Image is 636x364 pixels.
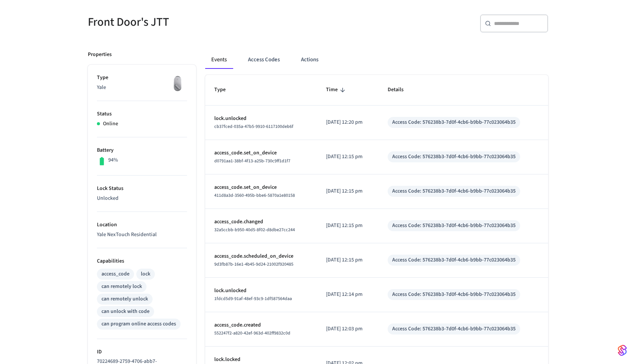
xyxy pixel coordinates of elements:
[205,51,548,69] div: ant example
[97,194,187,202] p: Unlocked
[214,115,308,123] p: lock.unlocked
[326,153,369,161] p: [DATE] 12:15 pm
[392,187,516,195] div: Access Code: 576238b3-7d0f-4cb6-b9bb-77c023064b35
[295,51,324,69] button: Actions
[326,222,369,230] p: [DATE] 12:15 pm
[326,291,369,299] p: [DATE] 12:14 pm
[101,283,142,291] div: can remotely lock
[326,256,369,264] p: [DATE] 12:15 pm
[214,123,293,130] span: cb37fced-035a-47b5-9910-6117100deb6f
[214,321,308,329] p: access_code.created
[101,308,150,316] div: can unlock with code
[141,270,150,278] div: lock
[388,84,413,96] span: Details
[392,256,516,264] div: Access Code: 576238b3-7d0f-4cb6-b9bb-77c023064b35
[214,192,295,199] span: 411d8a3d-3560-495b-bbe6-5870a1e80158
[108,156,118,164] p: 94%
[618,344,627,356] img: SeamLogoGradient.69752ec5.svg
[88,14,313,30] h5: Front Door's JTT
[214,330,290,336] span: 552247f2-a820-42ef-963d-402ff9832c0d
[214,261,293,268] span: 9d3fb87b-16e1-4b45-9d24-21002f920485
[326,187,369,195] p: [DATE] 12:15 pm
[392,291,516,299] div: Access Code: 576238b3-7d0f-4cb6-b9bb-77c023064b35
[326,325,369,333] p: [DATE] 12:03 pm
[97,348,187,356] p: ID
[214,184,308,191] p: access_code.set_on_device
[392,222,516,230] div: Access Code: 576238b3-7d0f-4cb6-b9bb-77c023064b35
[88,51,112,59] p: Properties
[214,296,292,302] span: 1fdcd5d9-91af-48ef-93c9-1df587564daa
[214,84,235,96] span: Type
[97,185,187,193] p: Lock Status
[97,146,187,154] p: Battery
[97,221,187,229] p: Location
[242,51,286,69] button: Access Codes
[214,356,308,364] p: lock.locked
[214,218,308,226] p: access_code.changed
[326,84,348,96] span: Time
[214,158,290,164] span: d0791aa1-38bf-4f13-a25b-730c9ff1d1f7
[97,231,187,239] p: Yale NexTouch Residential
[205,51,233,69] button: Events
[214,287,308,295] p: lock.unlocked
[97,74,187,82] p: Type
[392,118,516,126] div: Access Code: 576238b3-7d0f-4cb6-b9bb-77c023064b35
[214,227,295,233] span: 32a5ccbb-b950-40d5-8f02-d8dbe27cc244
[101,320,176,328] div: can program online access codes
[103,120,118,128] p: Online
[392,325,516,333] div: Access Code: 576238b3-7d0f-4cb6-b9bb-77c023064b35
[97,110,187,118] p: Status
[101,295,148,303] div: can remotely unlock
[101,270,129,278] div: access_code
[392,153,516,161] div: Access Code: 576238b3-7d0f-4cb6-b9bb-77c023064b35
[326,118,369,126] p: [DATE] 12:20 pm
[97,257,187,265] p: Capabilities
[168,74,187,93] img: August Wifi Smart Lock 3rd Gen, Silver, Front
[214,149,308,157] p: access_code.set_on_device
[97,84,187,92] p: Yale
[214,252,308,260] p: access_code.scheduled_on_device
